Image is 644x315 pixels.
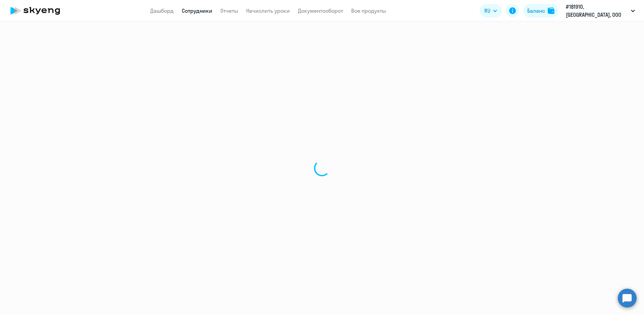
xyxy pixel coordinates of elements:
[562,3,638,19] button: #181910, [GEOGRAPHIC_DATA], ООО
[548,7,554,14] img: balance
[150,7,174,14] a: Дашборд
[351,7,386,14] a: Все продукты
[484,7,490,15] span: RU
[298,7,343,14] a: Документооборот
[246,7,290,14] a: Начислить уроки
[527,7,545,15] div: Баланс
[182,7,212,14] a: Сотрудники
[566,3,628,19] p: #181910, [GEOGRAPHIC_DATA], ООО
[480,4,502,17] button: RU
[523,4,558,17] button: Балансbalance
[220,7,238,14] a: Отчеты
